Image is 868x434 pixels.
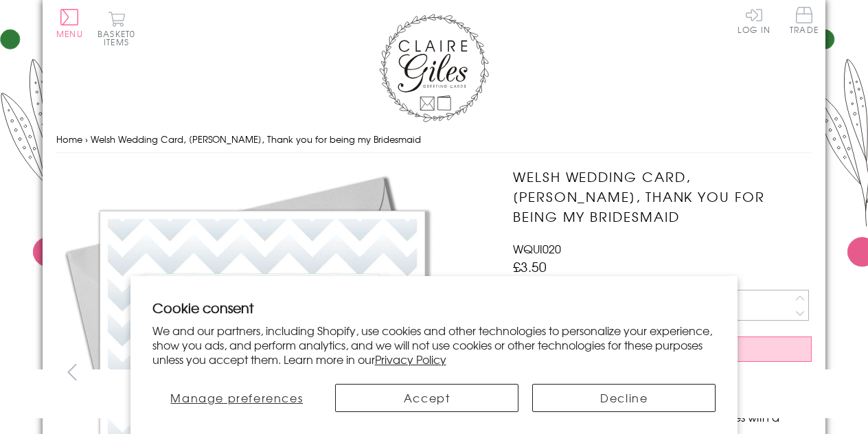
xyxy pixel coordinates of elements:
button: Menu [56,9,83,38]
button: Decline [532,384,716,412]
a: Home [56,133,82,146]
span: › [85,133,88,146]
span: 0 items [104,27,135,48]
button: Basket0 items [98,11,135,46]
h1: Welsh Wedding Card, [PERSON_NAME], Thank you for being my Bridesmaid [513,167,812,226]
a: Privacy Policy [375,351,446,367]
p: We and our partners, including Shopify, use cookies and other technologies to personalize your ex... [152,323,716,366]
span: Welsh Wedding Card, [PERSON_NAME], Thank you for being my Bridesmaid [91,133,421,146]
span: Trade [790,7,819,34]
button: Accept [335,384,518,412]
nav: breadcrumbs [56,126,812,154]
button: Manage preferences [152,384,321,412]
span: Manage preferences [170,389,303,406]
h2: Cookie consent [152,298,716,317]
img: Claire Giles Greetings Cards [379,14,489,122]
a: Log In [738,7,770,34]
span: £3.50 [513,257,547,276]
a: Trade [790,7,819,36]
button: prev [56,356,87,387]
span: WQUI020 [513,240,561,257]
span: Menu [56,27,83,40]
